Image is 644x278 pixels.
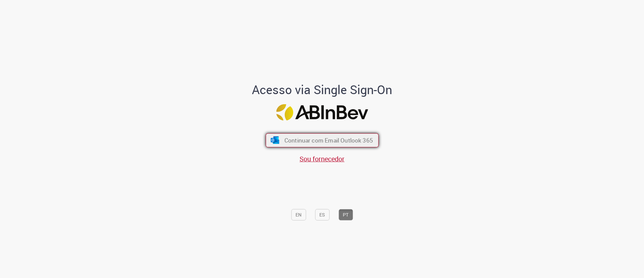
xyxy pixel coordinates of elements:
h1: Acesso via Single Sign-On [229,83,415,96]
button: EN [291,209,306,221]
img: ícone Azure/Microsoft 360 [270,136,280,144]
button: PT [338,209,353,221]
button: ícone Azure/Microsoft 360 Continuar com Email Outlook 365 [266,133,379,147]
a: Sou fornecedor [300,154,344,163]
img: Logo ABInBev [276,104,368,121]
button: ES [315,209,329,221]
span: Continuar com Email Outlook 365 [284,136,373,144]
